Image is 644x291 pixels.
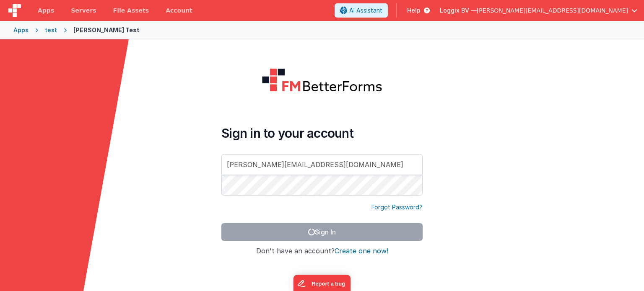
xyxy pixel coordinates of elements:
span: [PERSON_NAME][EMAIL_ADDRESS][DOMAIN_NAME] [477,6,628,15]
input: Email Address [221,154,423,175]
span: Servers [71,6,96,15]
span: File Assets [113,6,149,15]
span: AI Assistant [349,6,382,15]
button: AI Assistant [335,3,388,18]
div: test [45,26,57,34]
a: Forgot Password? [371,203,423,211]
button: Loggix BV — [PERSON_NAME][EMAIL_ADDRESS][DOMAIN_NAME] [440,6,637,15]
span: Apps [38,6,54,15]
span: Loggix BV — [440,6,477,15]
button: Sign In [221,223,423,241]
h4: Sign in to your account [221,126,423,141]
button: Create one now! [335,247,388,255]
span: Help [407,6,421,15]
h4: Don't have an account? [221,247,423,255]
div: Apps [13,26,29,34]
div: [PERSON_NAME] Test [73,26,140,34]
